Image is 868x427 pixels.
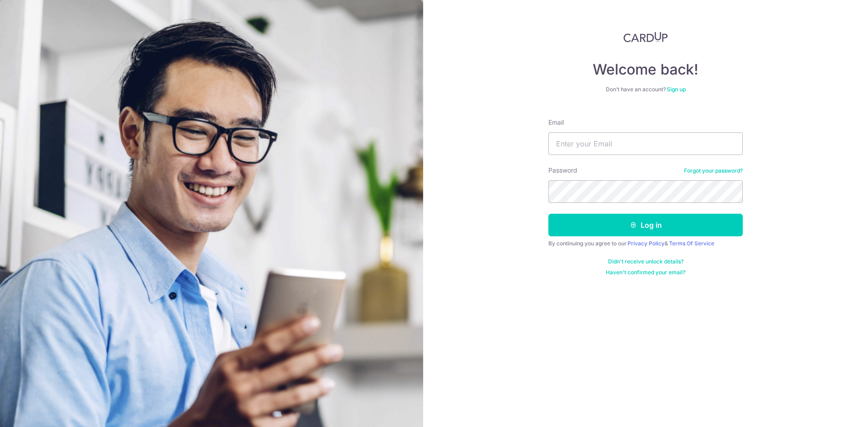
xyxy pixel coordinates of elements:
[669,240,714,247] a: Terms Of Service
[548,214,743,236] button: Log in
[667,86,686,93] a: Sign up
[548,86,743,93] div: Don’t have an account?
[608,258,684,265] a: Didn't receive unlock details?
[606,269,685,276] a: Haven't confirmed your email?
[548,118,564,127] label: Email
[548,166,577,175] label: Password
[684,167,743,174] a: Forgot your password?
[548,240,743,247] div: By continuing you agree to our &
[623,32,668,42] img: CardUp Logo
[548,61,743,79] h4: Welcome back!
[548,132,743,155] input: Enter your Email
[627,240,665,247] a: Privacy Policy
